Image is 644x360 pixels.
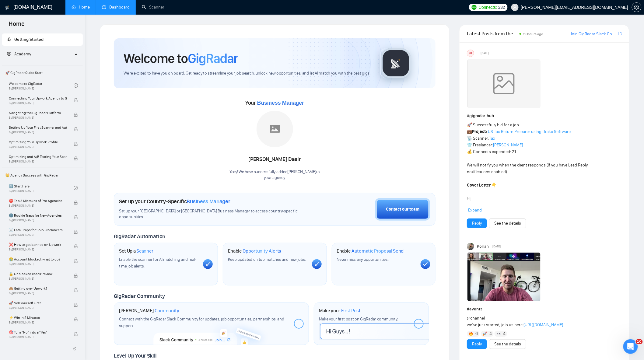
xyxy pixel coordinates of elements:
span: Academy [14,51,31,57]
span: Community [155,308,179,314]
span: Your [245,100,304,106]
span: By [PERSON_NAME] [9,335,67,339]
a: See the details [494,341,521,348]
span: lock [74,288,78,292]
span: lock [74,317,78,322]
li: Getting Started [2,33,83,46]
span: 🌚 Rookie Traps for New Agencies [9,212,67,218]
span: user [513,5,517,9]
span: Business Manager [257,100,304,106]
img: 🚀 [483,332,487,336]
h1: Set Up a [119,248,153,254]
a: 1️⃣ Start HereBy[PERSON_NAME] [9,181,74,195]
span: By [PERSON_NAME] [9,292,67,295]
img: placeholder.png [257,111,293,147]
div: Contact our team [386,206,419,213]
span: Expand [468,208,482,213]
span: lock [74,332,78,336]
strong: Project: [472,129,487,134]
span: lock [74,156,78,161]
span: Getting Started [14,37,44,42]
img: logo [5,3,9,12]
a: Welcome to GigRadarBy[PERSON_NAME] [9,79,74,92]
h1: Welcome to [124,50,238,67]
span: lock [74,244,78,249]
span: check-circle [74,186,78,190]
span: Home [4,19,30,32]
span: [DATE] [481,51,489,56]
span: By [PERSON_NAME] [9,277,67,281]
span: 332 [498,4,505,11]
span: Navigating the GigRadar Platform [9,110,67,116]
button: Contact our team [375,198,430,221]
span: lock [74,274,78,278]
span: ⚡ Win in 5 Minutes [9,315,67,321]
h1: Enable [337,248,404,254]
span: Korlan [477,243,489,250]
span: Level Up Your Skill [114,352,157,359]
img: 👀 [497,332,501,336]
a: setting [632,5,642,10]
span: lock [74,259,78,263]
h1: Set up your Country-Specific [119,198,230,205]
span: 4 [503,331,506,337]
a: See the details [494,220,521,227]
span: By [PERSON_NAME] [9,218,67,222]
button: See the details [489,218,526,228]
img: upwork-logo.png [472,5,477,10]
span: 👑 Agency Success with GigRadar [3,169,82,181]
img: gigradar-logo.png [381,48,411,79]
span: Setting Up Your First Scanner and Auto-Bidder [9,124,67,131]
span: Keep updated on top matches and new jobs. [228,257,306,262]
span: lock [74,303,78,307]
span: 😭 Account blocked: what to do? [9,256,67,262]
h1: Enable [228,248,282,254]
button: Reply [467,339,487,349]
span: [DATE] [493,244,501,249]
div: we’ve just started, join us here: [467,315,591,328]
span: double-left [72,346,79,352]
span: 🙈 Getting over Upwork? [9,285,67,292]
span: 🚀 Sell Yourself First [9,300,67,306]
span: lock [74,127,78,131]
span: 4 [489,331,492,337]
span: 🎯 Turn “No” into a “Yes” [9,329,67,335]
span: lock [74,215,78,219]
span: Connects: [479,4,497,11]
h1: # gigradar-hub [467,113,622,119]
img: F09EM4TRGJF-image.png [467,253,541,301]
span: lock [74,230,78,234]
span: Never miss any opportunities. [337,257,389,262]
span: ⛔ Top 3 Mistakes of Pro Agencies [9,198,67,204]
span: Business Manager [187,198,230,205]
img: weqQh+iSagEgQAAAABJRU5ErkJggg== [467,59,541,108]
span: We're excited to have you on board. Get ready to streamline your job search, unlock new opportuni... [124,71,370,76]
span: By [PERSON_NAME] [9,204,67,208]
span: Enable the scanner for AI matching and real-time job alerts. [119,257,196,269]
span: lock [74,201,78,205]
span: By [PERSON_NAME] [9,321,67,324]
span: 6 [476,331,478,337]
span: Scanner [136,248,153,254]
a: Tax [489,136,495,141]
div: US [467,50,474,57]
span: Optimizing Your Upwork Profile [9,139,67,145]
h1: [PERSON_NAME] [119,308,179,314]
strong: Cover Letter 👇 [467,183,497,188]
img: 🔥 [469,332,473,336]
span: 🚀 GigRadar Quick Start [3,67,82,79]
span: 10 [636,339,643,344]
span: Academy [7,51,31,57]
span: By [PERSON_NAME] [9,248,67,251]
span: Set up your [GEOGRAPHIC_DATA] or [GEOGRAPHIC_DATA] Business Manager to access country-specific op... [119,208,306,220]
span: Connecting Your Upwork Agency to GigRadar [9,95,67,101]
p: your agency . [229,175,320,181]
a: [PERSON_NAME] [493,142,523,148]
div: [PERSON_NAME] Dasir [229,154,320,165]
span: Connect with the GigRadar Slack Community for updates, job opportunities, partnerships, and support. [119,316,284,328]
span: By [PERSON_NAME] [9,145,67,149]
a: searchScanner [142,5,164,10]
span: @channel [467,316,485,321]
span: rocket [7,37,11,41]
span: lock [74,142,78,146]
